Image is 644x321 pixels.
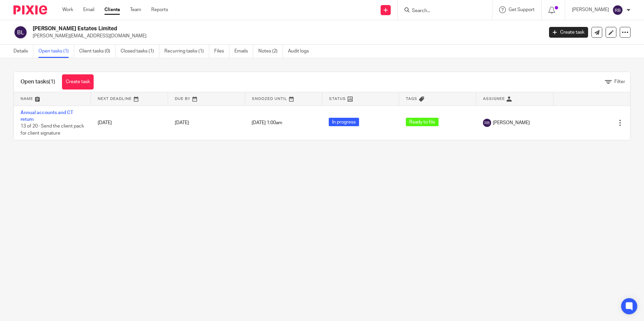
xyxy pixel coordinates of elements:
a: Audit logs [288,45,314,58]
img: svg%3E [13,25,28,39]
span: Ready to file [406,118,439,126]
a: Emails [234,45,253,58]
img: svg%3E [612,5,623,15]
span: In progress [329,118,359,126]
h2: [PERSON_NAME] Estates Limited [33,25,438,32]
a: Client tasks (0) [79,45,116,58]
span: Snoozed Until [252,97,287,101]
span: Tags [406,97,417,101]
input: Search [411,8,472,14]
td: [DATE] [91,106,168,140]
a: Annual accounts and CT return [21,110,73,122]
p: [PERSON_NAME][EMAIL_ADDRESS][DOMAIN_NAME] [33,33,539,39]
a: Details [13,45,33,58]
a: Team [130,6,141,13]
a: Email [83,6,94,13]
a: Work [62,6,73,13]
a: Notes (2) [258,45,283,58]
span: [DATE] 1:00am [252,120,282,125]
img: Pixie [13,5,47,14]
h1: Open tasks [21,78,55,85]
span: [PERSON_NAME] [493,119,530,126]
span: [DATE] [175,120,189,125]
a: Clients [104,6,120,13]
a: Recurring tasks (1) [164,45,209,58]
span: Get Support [509,7,535,12]
span: 13 of 20 · Send the client pack for client signature [21,124,84,136]
a: Closed tasks (1) [121,45,159,58]
span: (1) [49,79,55,84]
p: [PERSON_NAME] [572,6,609,13]
span: Status [329,97,346,101]
a: Create task [549,27,588,38]
a: Files [214,45,229,58]
img: svg%3E [483,119,491,127]
a: Create task [62,74,94,90]
a: Reports [151,6,168,13]
span: Filter [614,79,625,84]
a: Open tasks (1) [38,45,74,58]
